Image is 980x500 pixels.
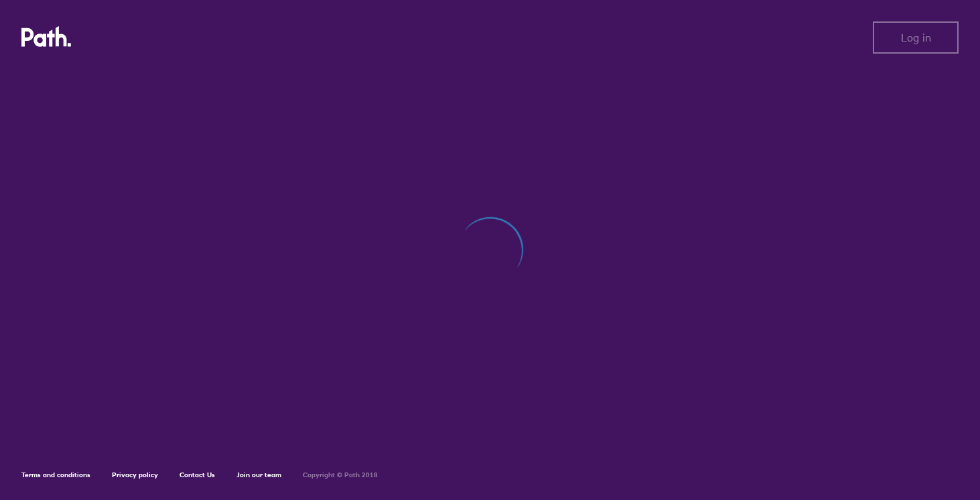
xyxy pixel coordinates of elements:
h6: Copyright © Path 2018 [303,471,378,479]
a: Join our team [236,471,281,479]
a: Contact Us [180,471,215,479]
a: Privacy policy [112,471,158,479]
a: Terms and conditions [21,471,90,479]
span: Log in [901,32,931,44]
button: Log in [873,21,959,54]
